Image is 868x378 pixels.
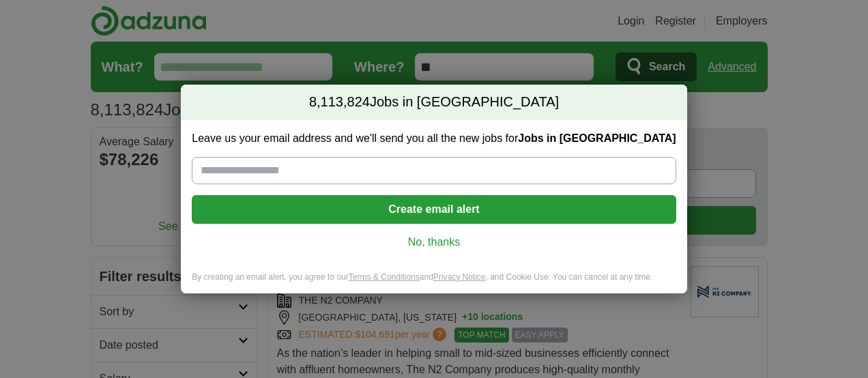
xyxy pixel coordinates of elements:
[192,195,676,224] button: Create email alert
[309,93,370,112] span: 8,113,824
[192,131,676,146] label: Leave us your email address and we'll send you all the new jobs for
[518,132,676,144] strong: Jobs in [GEOGRAPHIC_DATA]
[433,272,486,282] a: Privacy Notice
[203,235,665,250] a: No, thanks
[181,272,686,294] div: By creating an email alert, you agree to our and , and Cookie Use. You can cancel at any time.
[181,85,686,120] h2: Jobs in [GEOGRAPHIC_DATA]
[349,272,420,282] a: Terms & Conditions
